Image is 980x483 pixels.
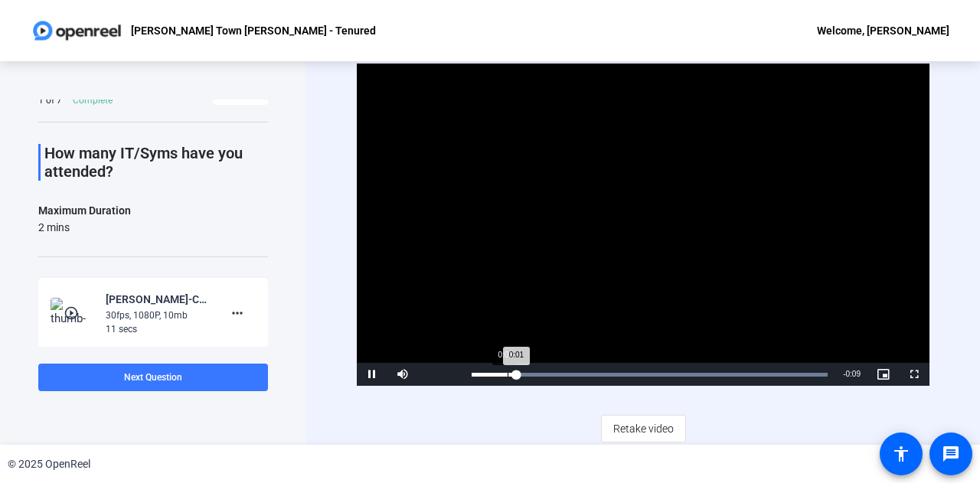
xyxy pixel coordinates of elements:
button: Pause [357,363,387,386]
mat-icon: message [942,445,960,463]
span: - [843,370,845,378]
mat-icon: accessibility [892,445,910,463]
div: Complete [73,94,113,106]
div: Welcome, [PERSON_NAME] [817,21,949,40]
img: OpenReel logo [31,15,123,46]
button: View All [213,77,268,105]
button: Next Question [38,364,268,391]
button: Retake video [601,415,686,442]
p: How many IT/Syms have you attended? [44,144,268,181]
p: [PERSON_NAME] Town [PERSON_NAME] - Tenured [131,21,376,40]
div: 30fps, 1080P, 10mb [106,308,208,322]
div: Progress Bar [472,373,828,377]
img: thumb-nail [51,298,96,328]
div: © 2025 OpenReel [8,456,90,472]
button: Mute [387,363,418,386]
div: 2 mins [38,220,131,235]
mat-icon: more_horiz [228,304,247,322]
button: Picture-in-Picture [868,363,899,386]
button: Fullscreen [899,363,929,386]
span: Next Question [124,372,182,383]
div: [PERSON_NAME]-Conferences - [PERSON_NAME] Town [PERSON_NAME]-[PERSON_NAME][GEOGRAPHIC_DATA][PERSO... [106,290,208,308]
div: 1 of 7 [38,94,62,106]
span: 0:09 [846,370,861,378]
div: Maximum Duration [38,201,131,220]
div: Video Player [357,64,929,386]
span: Retake video [613,414,674,443]
div: 11 secs [106,322,208,336]
mat-icon: play_circle_outline [64,305,82,321]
